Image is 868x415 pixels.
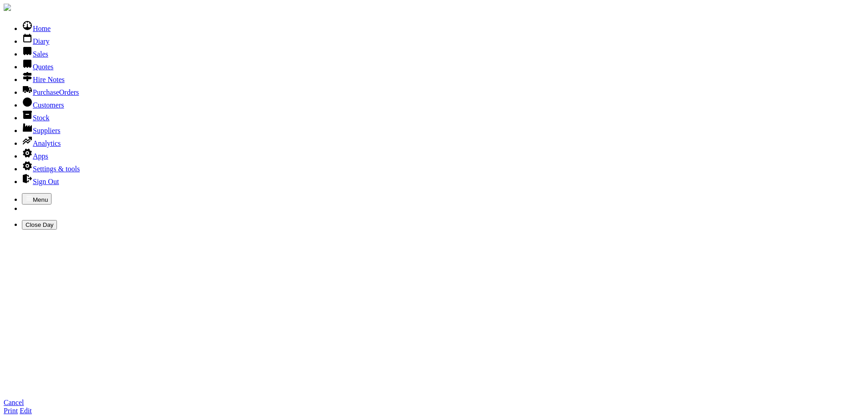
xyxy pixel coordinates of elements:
a: Diary [22,37,49,45]
li: Stock [22,109,864,122]
a: Edit [20,407,32,415]
button: Menu [22,193,51,205]
a: Quotes [22,63,53,71]
a: Hire Notes [22,76,65,83]
a: Stock [22,114,49,122]
li: Sales [22,46,864,58]
a: Suppliers [22,127,60,134]
a: Cancel [4,399,24,406]
a: Print [4,407,18,415]
button: Close Day [22,220,57,230]
a: Sign Out [22,178,59,185]
a: Customers [22,101,64,109]
a: Analytics [22,139,61,147]
a: Sales [22,50,48,58]
a: PurchaseOrders [22,88,79,96]
img: companylogo.jpg [4,4,11,11]
li: Suppliers [22,122,864,135]
a: Settings & tools [22,165,80,173]
a: Apps [22,152,48,160]
li: Hire Notes [22,71,864,84]
a: Home [22,25,51,32]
